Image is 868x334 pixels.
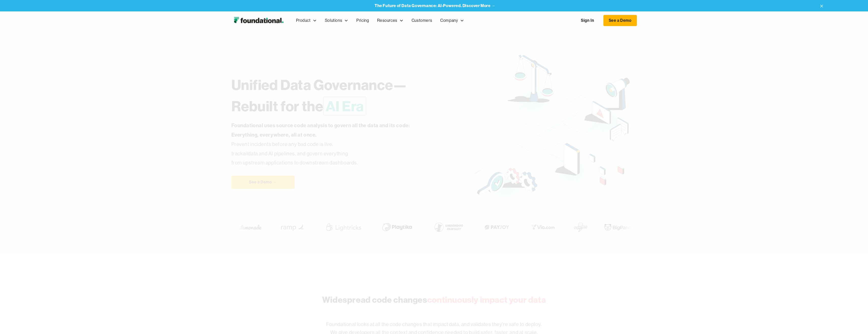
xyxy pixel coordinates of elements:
[431,220,466,234] img: Underdog Fantasy
[377,17,397,24] div: Resources
[603,15,637,26] a: See a Demo
[296,17,311,24] div: Product
[325,17,342,24] div: Solutions
[352,12,373,29] a: Pricing
[231,122,410,138] strong: Foundational uses source code analysis to govern all the data and its code: Everything, everywher...
[373,12,407,29] div: Resources
[482,223,512,231] img: Payjoy
[231,176,295,189] a: See a Demo →
[408,12,436,29] a: Customers
[574,220,588,234] img: SuperPlay
[231,74,475,117] h1: Unified Data Governance— Rebuilt for the
[427,294,546,305] span: continuously impact your data
[323,97,366,115] span: AI Era
[231,15,286,26] img: Foundational Logo
[375,3,495,8] a: The Future of Data Governance: AI-Powered. Discover More →
[324,220,362,234] img: Lightricks
[436,12,468,29] div: Company
[292,12,321,29] div: Product
[604,223,634,231] img: BigPanda
[277,220,308,234] img: Ramp
[231,121,426,168] p: Prevent incidents before any bad code is live, track data and AI pipelines, and govern everything...
[231,15,286,26] a: home
[440,17,458,24] div: Company
[322,294,546,306] h2: Widespread code changes
[321,12,352,29] div: Solutions
[528,223,557,231] img: Vio.com
[576,15,599,26] a: Sign In
[239,223,261,231] img: Lemonade
[379,220,415,234] img: Playtika
[243,150,248,157] em: all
